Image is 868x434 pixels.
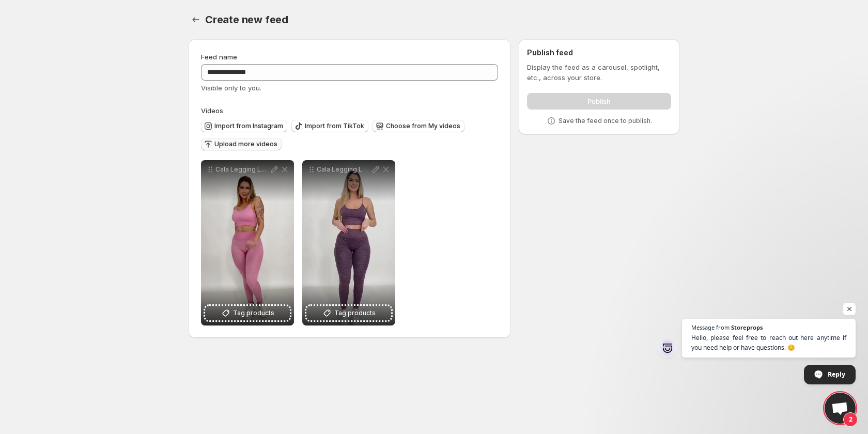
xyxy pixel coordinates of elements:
span: Videos [201,106,223,115]
button: Import from TikTok [291,120,368,132]
h2: Publish feed [527,48,671,58]
div: Cala Legging Levanta Empina Bumbum Fitness Academia Bord 0137Tag products [302,160,395,326]
span: 2 [843,412,858,427]
span: Upload more videos [214,140,277,148]
p: Save the feed once to publish. [559,117,652,125]
span: Import from Instagram [214,122,283,130]
span: Feed name [201,53,237,61]
span: Choose from My videos [386,122,460,130]
span: Import from TikTok [305,122,364,130]
div: Cala Legging Levanta E Empina Bumbum Fitness Academia [PERSON_NAME] 0131Tag products [201,160,294,326]
span: Storeprops [731,324,763,330]
span: Tag products [233,308,274,318]
span: Create new feed [205,13,288,26]
button: Tag products [205,306,290,320]
span: Hello, please feel free to reach out here anytime if you need help or have questions. 😊 [691,333,846,352]
button: Tag products [306,306,391,320]
button: Import from Instagram [201,120,287,132]
button: Settings [189,12,203,27]
span: Visible only to you. [201,84,261,92]
p: Cala Legging Levanta Empina Bumbum Fitness Academia Bord 0137 [317,165,370,174]
p: Display the feed as a carousel, spotlight, etc., across your store. [527,62,671,83]
div: Open chat [825,393,856,424]
span: Reply [828,365,845,383]
span: Message from [691,324,730,330]
button: Choose from My videos [373,120,464,132]
span: Tag products [334,308,376,318]
p: Cala Legging Levanta E Empina Bumbum Fitness Academia [PERSON_NAME] 0131 [215,165,269,174]
button: Upload more videos [201,138,282,150]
